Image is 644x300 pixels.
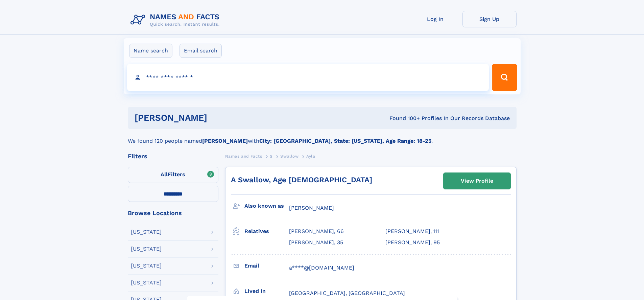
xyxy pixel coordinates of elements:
a: [PERSON_NAME], 95 [385,239,440,246]
div: View Profile [461,173,493,189]
div: Found 100+ Profiles In Our Records Database [298,115,510,122]
div: [US_STATE] [131,229,162,235]
label: Email search [180,44,222,58]
a: [PERSON_NAME], 35 [289,239,343,246]
input: search input [127,64,489,91]
label: Filters [128,167,218,183]
span: [GEOGRAPHIC_DATA], [GEOGRAPHIC_DATA] [289,290,405,296]
div: [US_STATE] [131,246,162,252]
a: [PERSON_NAME], 66 [289,228,344,235]
a: S [270,152,273,160]
div: Filters [128,153,218,159]
a: Swallow [280,152,299,160]
span: Swallow [280,154,299,159]
span: Ayla [306,154,315,159]
span: S [270,154,273,159]
label: Name search [129,44,172,58]
b: [PERSON_NAME] [202,138,248,144]
img: Logo Names and Facts [128,11,225,29]
a: Log In [408,11,462,27]
h3: Also known as [244,200,289,212]
a: Sign Up [462,11,517,27]
div: [US_STATE] [131,263,162,269]
button: Search Button [492,64,517,91]
div: We found 120 people named with . [128,129,517,145]
h3: Email [244,260,289,272]
div: [US_STATE] [131,280,162,285]
a: Names and Facts [225,152,262,160]
a: [PERSON_NAME], 111 [385,228,439,235]
span: [PERSON_NAME] [289,205,334,211]
div: Browse Locations [128,210,218,216]
span: All [161,171,168,178]
a: View Profile [444,173,510,189]
b: City: [GEOGRAPHIC_DATA], State: [US_STATE], Age Range: 18-25 [259,138,431,144]
h1: [PERSON_NAME] [135,114,299,122]
h3: Relatives [244,226,289,237]
a: A Swallow, Age [DEMOGRAPHIC_DATA] [231,176,372,184]
h3: Lived in [244,285,289,297]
